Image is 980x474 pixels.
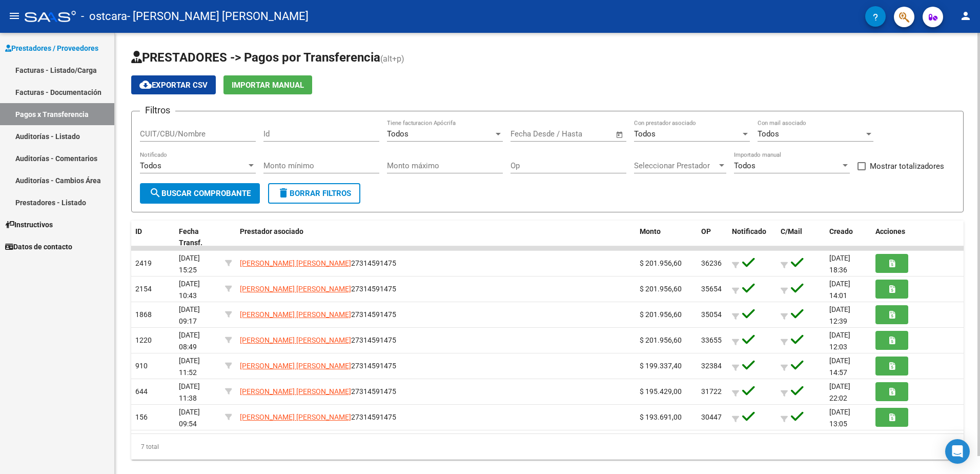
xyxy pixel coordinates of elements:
[945,439,970,464] div: Open Intercom Messenger
[240,362,351,370] span: [PERSON_NAME] [PERSON_NAME]
[179,331,200,351] span: [DATE] 08:49
[8,10,21,22] mat-icon: menu
[240,285,396,293] span: 27314591475
[140,161,161,170] span: Todos
[179,408,200,428] span: [DATE] 09:54
[634,161,717,170] span: Seleccionar Prestador
[701,285,722,293] span: 35654
[236,221,636,254] datatable-header-cell: Prestador asociado
[149,189,251,198] span: Buscar Comprobante
[81,5,127,28] span: - ostcara
[140,183,260,204] button: Buscar Comprobante
[135,285,152,293] span: 2154
[140,103,175,117] h3: Filtros
[277,189,351,198] span: Borrar Filtros
[701,413,722,421] span: 30447
[179,382,200,402] span: [DATE] 11:38
[634,129,656,139] span: Todos
[640,362,682,370] span: $ 199.337,40
[240,310,396,319] span: 27314591475
[701,336,722,344] span: 33655
[829,408,850,428] span: [DATE] 13:05
[240,413,351,421] span: [PERSON_NAME] [PERSON_NAME]
[829,357,850,377] span: [DATE] 14:57
[240,310,351,319] span: [PERSON_NAME] [PERSON_NAME]
[139,81,208,90] span: Exportar CSV
[553,129,603,139] input: End date
[380,54,404,64] span: (alt+p)
[240,259,396,267] span: 27314591475
[614,129,626,141] button: Open calendar
[135,362,148,370] span: 910
[131,50,380,65] span: PRESTADORES -> Pagos por Transferencia
[240,259,351,267] span: [PERSON_NAME] [PERSON_NAME]
[135,387,148,396] span: 644
[511,129,544,139] input: Start date
[701,259,722,267] span: 36236
[640,310,682,319] span: $ 201.956,60
[636,221,697,254] datatable-header-cell: Monto
[640,227,661,235] span: Monto
[149,187,161,199] mat-icon: search
[701,227,711,235] span: OP
[829,331,850,351] span: [DATE] 12:03
[959,10,972,22] mat-icon: person
[777,221,825,254] datatable-header-cell: C/Mail
[131,434,964,460] div: 7 total
[127,5,309,28] span: - [PERSON_NAME] [PERSON_NAME]
[240,285,351,293] span: [PERSON_NAME] [PERSON_NAME]
[223,75,312,94] button: Importar Manual
[179,280,200,300] span: [DATE] 10:43
[870,160,944,172] span: Mostrar totalizadores
[277,187,290,199] mat-icon: delete
[758,129,779,139] span: Todos
[240,362,396,370] span: 27314591475
[179,305,200,325] span: [DATE] 09:17
[829,382,850,402] span: [DATE] 22:02
[640,285,682,293] span: $ 201.956,60
[179,254,200,274] span: [DATE] 15:25
[175,221,221,254] datatable-header-cell: Fecha Transf.
[875,227,905,235] span: Acciones
[5,241,72,252] span: Datos de contacto
[697,221,728,254] datatable-header-cell: OP
[732,227,766,235] span: Notificado
[387,129,409,139] span: Todos
[268,183,360,204] button: Borrar Filtros
[728,221,777,254] datatable-header-cell: Notificado
[734,161,756,170] span: Todos
[640,387,682,396] span: $ 195.429,00
[829,305,850,325] span: [DATE] 12:39
[640,413,682,421] span: $ 193.691,00
[179,227,202,247] span: Fecha Transf.
[871,221,964,254] datatable-header-cell: Acciones
[131,221,175,254] datatable-header-cell: ID
[829,280,850,300] span: [DATE] 14:01
[701,362,722,370] span: 32384
[240,387,396,396] span: 27314591475
[781,227,802,235] span: C/Mail
[240,413,396,421] span: 27314591475
[232,81,304,90] span: Importar Manual
[640,259,682,267] span: $ 201.956,60
[240,227,303,235] span: Prestador asociado
[135,227,142,235] span: ID
[825,221,871,254] datatable-header-cell: Creado
[701,310,722,319] span: 35054
[179,357,200,377] span: [DATE] 11:52
[240,387,351,396] span: [PERSON_NAME] [PERSON_NAME]
[829,254,850,274] span: [DATE] 18:36
[135,413,148,421] span: 156
[139,78,152,91] mat-icon: cloud_download
[135,336,152,344] span: 1220
[240,336,351,344] span: [PERSON_NAME] [PERSON_NAME]
[135,259,152,267] span: 2419
[640,336,682,344] span: $ 201.956,60
[701,387,722,396] span: 31722
[135,310,152,319] span: 1868
[829,227,853,235] span: Creado
[5,43,98,54] span: Prestadores / Proveedores
[240,336,396,344] span: 27314591475
[5,219,53,230] span: Instructivos
[131,75,216,94] button: Exportar CSV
